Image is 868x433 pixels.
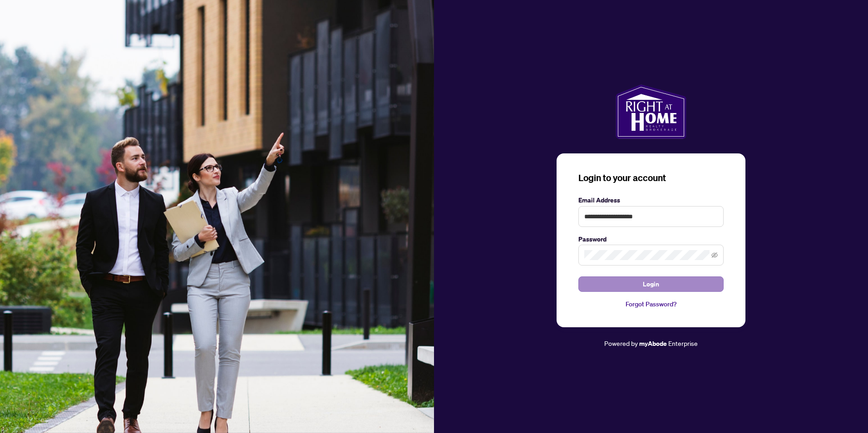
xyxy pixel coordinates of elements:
[643,277,659,291] span: Login
[578,172,724,184] h3: Login to your account
[668,339,698,347] span: Enterprise
[578,276,724,292] button: Login
[604,339,638,347] span: Powered by
[711,252,718,258] span: eye-invisible
[639,339,667,349] a: myAbode
[616,84,686,139] img: ma-logo
[578,234,724,244] label: Password
[578,195,724,205] label: Email Address
[578,299,724,309] a: Forgot Password?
